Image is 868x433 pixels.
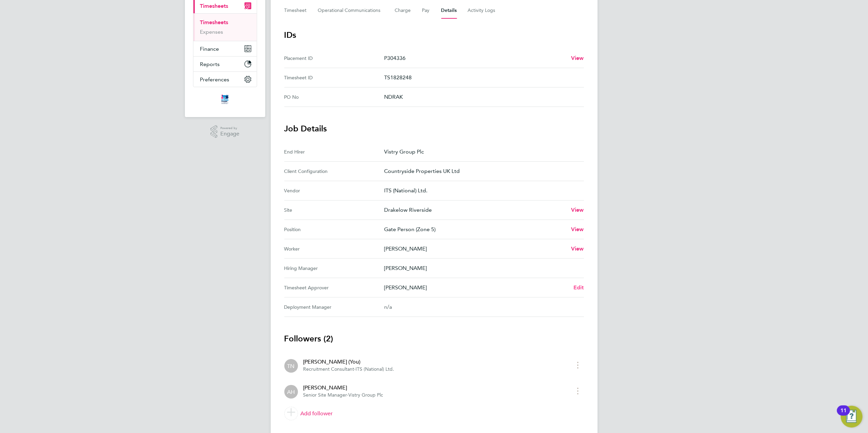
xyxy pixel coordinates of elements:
[384,54,566,62] p: P304336
[571,245,584,253] a: View
[356,366,394,372] span: ITS (National) Ltd.
[284,54,384,62] div: Placement ID
[284,385,298,399] div: Adam Harrison
[284,148,384,156] div: End Hirer
[384,284,568,292] p: [PERSON_NAME]
[284,333,584,344] h3: Followers (2)
[287,388,295,396] span: AH
[284,167,384,175] div: Client Configuration
[571,225,584,234] a: View
[200,19,228,26] a: Timesheets
[571,54,584,62] a: View
[284,245,384,253] div: Worker
[384,167,579,175] p: Countryside Properties UK Ltd
[193,57,257,71] button: Reports
[384,74,579,82] p: TS1828248
[284,123,584,134] h3: Job Details
[200,3,228,9] span: Timesheets
[384,264,579,272] p: [PERSON_NAME]
[284,264,384,272] div: Hiring Manager
[347,392,349,398] span: ·
[349,392,383,398] span: Vistry Group Plc
[284,74,384,82] div: Timesheet ID
[200,46,219,52] span: Finance
[284,2,307,19] button: Timesheet
[193,72,257,87] button: Preferences
[384,245,566,253] p: [PERSON_NAME]
[572,360,584,370] button: timesheet menu
[384,187,579,195] p: ITS (National) Ltd.
[284,206,384,214] div: Site
[384,303,573,311] div: n/a
[354,366,356,372] span: ·
[841,406,863,428] button: Open Resource Center, 11 new notifications
[573,284,584,291] span: Edit
[220,131,239,137] span: Engage
[303,384,383,392] div: [PERSON_NAME]
[303,358,394,366] div: [PERSON_NAME] (You)
[571,207,584,213] span: View
[468,2,496,19] button: Activity Logs
[284,30,584,41] h3: IDs
[573,284,584,292] a: Edit
[284,187,384,195] div: Vendor
[193,13,257,41] div: Timesheets
[303,366,354,372] span: Recruitment Consultant
[193,94,257,105] a: Go to home page
[200,29,223,35] a: Expenses
[210,125,239,138] a: Powered byEngage
[193,41,257,56] button: Finance
[571,55,584,61] span: View
[284,30,584,423] section: Details
[303,392,347,398] span: Senior Site Manager
[284,359,298,373] div: Tom Newton (You)
[441,2,457,19] button: Details
[572,386,584,396] button: timesheet menu
[571,245,584,252] span: View
[384,206,566,214] p: Drakelow Riverside
[284,303,384,311] div: Deployment Manager
[284,225,384,234] div: Position
[200,61,220,67] span: Reports
[284,404,584,423] a: Add follower
[200,76,230,83] span: Preferences
[422,2,430,19] button: Pay
[571,226,584,232] span: View
[384,148,579,156] p: Vistry Group Plc
[571,206,584,214] a: View
[384,225,566,234] p: Gate Person (Zone 5)
[318,2,384,19] button: Operational Communications
[395,2,411,19] button: Charge
[220,125,239,131] span: Powered by
[287,362,295,370] span: TN
[284,284,384,292] div: Timesheet Approver
[284,93,384,101] div: PO No
[220,94,230,105] img: itsconstruction-logo-retina.png
[840,411,847,419] div: 11
[384,93,579,101] p: NDRAK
